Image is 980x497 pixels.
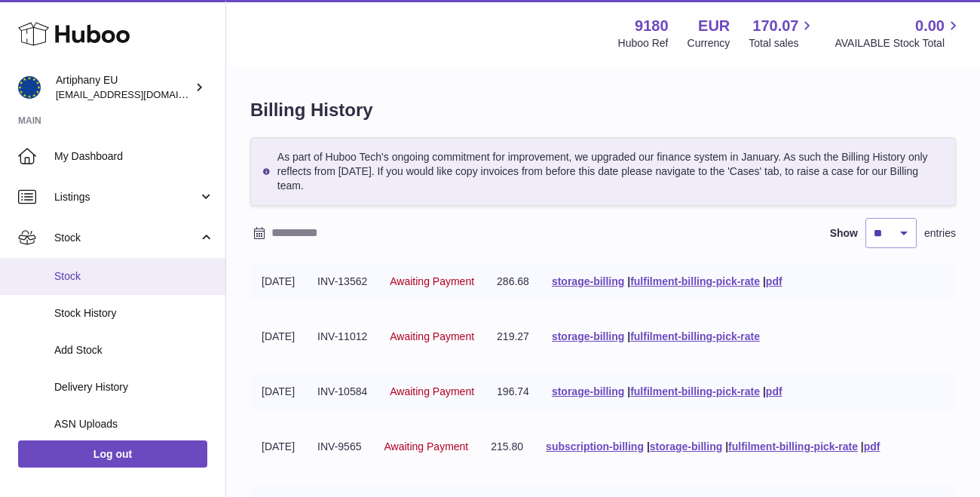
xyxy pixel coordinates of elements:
[766,385,782,397] a: pdf
[306,428,372,465] td: INV-9565
[915,16,945,36] span: 0.00
[630,330,760,342] a: fulfilment-billing-pick-rate
[54,190,198,204] span: Listings
[647,440,650,453] span: |
[390,330,474,342] span: Awaiting Payment
[54,306,214,321] span: Stock History
[650,440,722,453] a: storage-billing
[835,16,962,51] a: 0.00 AVAILABLE Stock Total
[390,275,474,287] span: Awaiting Payment
[56,88,222,100] span: [EMAIL_ADDRESS][DOMAIN_NAME]
[763,385,766,397] span: |
[749,16,816,51] a: 170.07 Total sales
[552,275,624,287] a: storage-billing
[830,226,858,241] label: Show
[618,36,669,51] div: Huboo Ref
[763,275,766,287] span: |
[861,440,864,453] span: |
[479,428,534,465] td: 215.80
[54,149,214,164] span: My Dashboard
[688,36,730,51] div: Currency
[250,373,306,410] td: [DATE]
[54,417,214,431] span: ASN Uploads
[552,330,624,342] a: storage-billing
[54,343,214,357] span: Add Stock
[250,263,306,300] td: [DATE]
[250,98,956,122] h1: Billing History
[18,76,41,99] img: artiphany@artiphany.eu
[54,231,198,245] span: Stock
[306,318,378,355] td: INV-11012
[698,16,730,36] strong: EUR
[627,385,630,397] span: |
[306,373,378,410] td: INV-10584
[485,318,541,355] td: 219.27
[546,440,644,453] a: subscription-billing
[766,275,782,287] a: pdf
[18,440,207,468] a: Log out
[635,16,669,36] strong: 9180
[384,440,468,453] span: Awaiting Payment
[864,440,880,453] a: pdf
[835,36,962,51] span: AVAILABLE Stock Total
[752,16,798,36] span: 170.07
[485,263,541,300] td: 286.68
[250,137,956,206] div: As part of Huboo Tech's ongoing commitment for improvement, we upgraded our finance system in Jan...
[627,330,630,342] span: |
[306,263,378,300] td: INV-13562
[749,36,816,51] span: Total sales
[390,385,474,397] span: Awaiting Payment
[627,275,630,287] span: |
[54,380,214,394] span: Delivery History
[250,318,306,355] td: [DATE]
[552,385,624,397] a: storage-billing
[54,269,214,284] span: Stock
[725,440,728,453] span: |
[56,73,191,102] div: Artiphany EU
[924,226,956,241] span: entries
[630,275,760,287] a: fulfilment-billing-pick-rate
[485,373,541,410] td: 196.74
[630,385,760,397] a: fulfilment-billing-pick-rate
[728,440,858,453] a: fulfilment-billing-pick-rate
[250,428,306,465] td: [DATE]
